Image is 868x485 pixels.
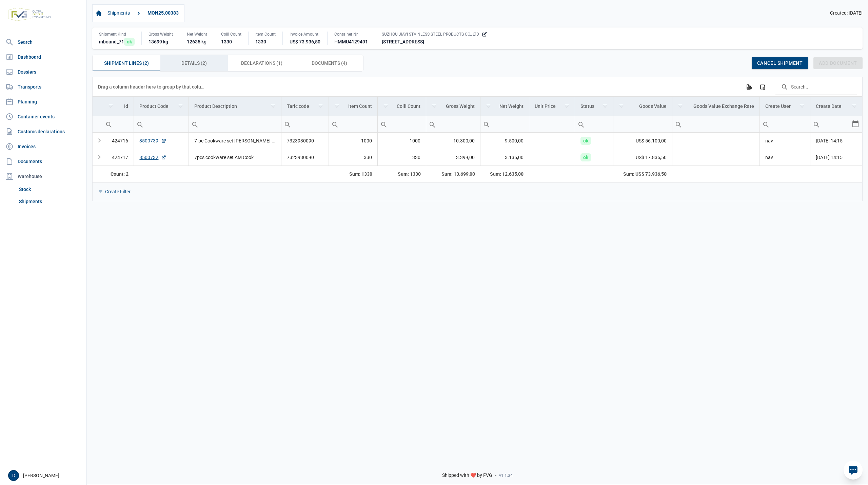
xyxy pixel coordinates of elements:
[486,103,491,109] span: Show filter options for column 'Net Weight'
[93,149,103,166] td: Expand
[816,103,842,109] div: Create Date
[760,116,810,132] td: Filter cell
[397,103,420,109] div: Colli Count
[8,470,82,481] div: [PERSON_NAME]
[383,171,421,177] div: Colli Count Sum: 1330
[103,116,134,132] input: Filter cell
[810,116,851,132] input: Filter cell
[378,149,426,166] td: 330
[765,103,791,109] div: Create User
[255,38,276,45] div: 1330
[480,149,529,166] td: 3.135,00
[290,38,320,45] div: US$ 73.936,50
[105,7,133,19] a: Shipments
[281,116,329,132] td: Filter cell
[672,116,760,132] input: Filter cell
[535,103,556,109] div: Unit Price
[281,97,329,116] td: Column Taric code
[580,153,591,161] span: ok
[800,103,805,109] span: Show filter options for column 'Create User'
[329,116,378,132] td: Filter cell
[382,32,479,37] span: SUZHOU JIAYI STAINLESS STEEL PRODUCTS CO., LTD
[124,38,135,46] span: ok
[281,149,329,166] td: 7323930090
[760,116,810,132] input: Filter cell
[329,116,341,132] div: Search box
[241,59,282,67] span: Declarations (1)
[426,149,480,166] td: 3.399,00
[580,103,594,109] div: Status
[99,32,135,37] div: Shipment Kind
[255,32,276,37] div: Item Count
[189,133,281,149] td: 7-pc Cookware set [PERSON_NAME] S7 MEDA
[636,137,667,144] span: US$ 56.100,00
[187,32,207,37] div: Net Weight
[271,103,276,109] span: Show filter options for column 'Product Description'
[830,10,863,16] span: Created: [DATE]
[3,110,84,123] a: Container events
[603,103,608,109] span: Show filter options for column 'Status'
[480,116,529,132] input: Filter cell
[426,133,480,149] td: 10.300,00
[580,137,591,145] span: ok
[575,97,613,116] td: Column Status
[3,80,84,94] a: Transports
[281,116,294,132] div: Search box
[134,116,146,132] div: Search box
[378,97,426,116] td: Column Colli Count
[103,149,134,166] td: 424717
[149,38,173,45] div: 13699 kg
[752,57,808,69] div: Cancel shipment
[318,103,323,109] span: Show filter options for column 'Taric code'
[98,77,857,96] div: Data grid toolbar
[810,116,823,132] div: Search box
[760,116,772,132] div: Search box
[221,32,241,37] div: Colli Count
[432,103,437,109] span: Show filter options for column 'Gross Weight'
[3,50,84,64] a: Dashboard
[108,103,113,109] span: Show filter options for column 'Id'
[3,35,84,49] a: Search
[145,7,181,19] a: MON25.00383
[3,95,84,109] a: Planning
[181,59,207,67] span: Details (2)
[3,170,84,183] div: Warehouse
[743,81,755,93] div: Export all data to Excel
[480,116,529,132] td: Filter cell
[134,97,189,116] td: Column Product Code
[139,154,166,161] a: 8500732
[187,38,207,45] div: 12635 kg
[446,103,475,109] div: Gross Weight
[639,103,667,109] div: Goods Value
[442,472,492,479] span: Shipped with ❤️ by FVG
[613,116,672,132] td: Filter cell
[760,97,810,116] td: Column Create User
[760,133,810,149] td: nav
[3,155,84,168] a: Documents
[290,32,320,37] div: Invoice Amount
[3,65,84,79] a: Dossiers
[334,32,368,37] div: Container Nr
[312,59,347,67] span: Documents (4)
[334,38,368,45] div: HMMU4129491
[618,171,667,177] div: Goods Value Sum: US$ 73.936,50
[480,133,529,149] td: 9.500,00
[760,149,810,166] td: nav
[636,154,667,161] span: US$ 17.836,50
[287,103,309,109] div: Taric code
[108,171,129,177] div: Id Count: 2
[382,38,487,45] div: [STREET_ADDRESS]
[348,103,372,109] div: Item Count
[99,38,135,45] div: inbound_71
[8,470,19,481] button: D
[499,473,513,478] span: v1.1.34
[3,125,84,138] a: Customs declarations
[426,97,480,116] td: Column Gross Weight
[103,116,115,132] div: Search box
[194,103,237,109] div: Product Description
[426,116,480,132] td: Filter cell
[329,133,378,149] td: 1000
[564,103,569,109] span: Show filter options for column 'Unit Price'
[103,133,134,149] td: 424716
